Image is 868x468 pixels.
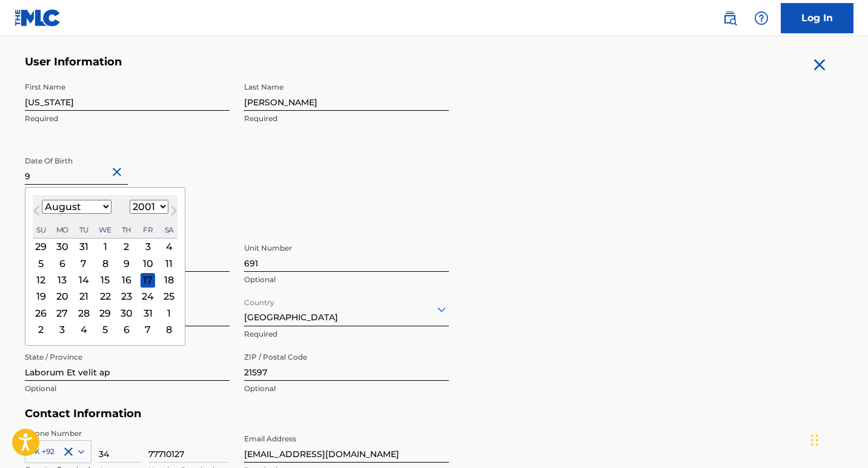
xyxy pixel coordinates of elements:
[162,272,176,287] div: Choose Saturday, August 18th, 2001
[98,256,112,271] div: Choose Wednesday, August 8th, 2001
[141,256,155,271] div: Choose Friday, August 10th, 2001
[25,113,230,124] p: Required
[141,289,155,303] div: Choose Friday, August 24th, 2001
[98,239,112,254] div: Choose Wednesday, August 1st, 2001
[723,11,737,25] img: search
[162,306,176,320] div: Choose Saturday, September 1st, 2001
[76,239,91,254] div: Choose Tuesday, July 31st, 2001
[718,6,742,30] a: Public Search
[754,11,769,25] img: help
[76,256,91,271] div: Choose Tuesday, August 7th, 2001
[141,239,155,254] div: Choose Friday, August 3rd, 2001
[76,289,91,303] div: Choose Tuesday, August 21st, 2001
[76,322,91,337] div: Choose Tuesday, September 4th, 2001
[141,222,155,237] div: Friday
[55,256,69,271] div: Choose Monday, August 6th, 2001
[25,224,844,238] h5: Personal Address
[119,256,133,271] div: Choose Thursday, August 9th, 2001
[141,272,155,287] div: Choose Friday, August 17th, 2001
[27,203,46,223] button: Previous Month
[98,322,112,337] div: Choose Wednesday, September 5th, 2001
[98,289,112,303] div: Choose Wednesday, August 22nd, 2001
[244,383,449,394] p: Optional
[244,294,449,324] div: [GEOGRAPHIC_DATA]
[76,272,91,287] div: Choose Tuesday, August 14th, 2001
[76,306,91,320] div: Choose Tuesday, August 28th, 2001
[25,55,449,69] h5: User Information
[98,306,112,320] div: Choose Wednesday, August 29th, 2001
[810,55,829,74] img: close
[244,274,449,285] p: Optional
[162,256,176,271] div: Choose Saturday, August 11th, 2001
[119,272,133,287] div: Choose Thursday, August 16th, 2001
[33,306,48,320] div: Choose Sunday, August 26th, 2001
[76,222,91,237] div: Tuesday
[781,3,853,33] a: Log In
[119,322,133,337] div: Choose Thursday, September 6th, 2001
[55,239,69,254] div: Choose Monday, July 30th, 2001
[119,289,133,303] div: Choose Thursday, August 23rd, 2001
[15,9,61,27] img: MLC Logo
[749,6,774,30] div: Help
[141,306,155,320] div: Choose Friday, August 31st, 2001
[55,289,69,303] div: Choose Monday, August 20th, 2001
[33,289,48,303] div: Choose Sunday, August 19th, 2001
[55,322,69,337] div: Choose Monday, September 3rd, 2001
[119,239,133,254] div: Choose Thursday, August 2nd, 2001
[55,222,69,237] div: Monday
[162,239,176,254] div: Choose Saturday, August 4th, 2001
[33,239,177,338] div: Month August, 2001
[33,272,48,287] div: Choose Sunday, August 12th, 2001
[119,306,133,320] div: Choose Thursday, August 30th, 2001
[33,222,48,237] div: Sunday
[244,290,274,308] label: Country
[33,322,48,337] div: Choose Sunday, September 2nd, 2001
[98,222,112,237] div: Wednesday
[110,154,128,191] button: Close
[162,222,176,237] div: Saturday
[162,322,176,337] div: Choose Saturday, September 8th, 2001
[55,306,69,320] div: Choose Monday, August 27th, 2001
[807,410,868,468] iframe: Chat Widget
[98,272,112,287] div: Choose Wednesday, August 15th, 2001
[162,289,176,303] div: Choose Saturday, August 25th, 2001
[33,239,48,254] div: Choose Sunday, July 29th, 2001
[164,203,184,223] button: Next Month
[244,113,449,124] p: Required
[244,329,449,340] p: Required
[25,407,449,421] h5: Contact Information
[141,322,155,337] div: Choose Friday, September 7th, 2001
[25,383,230,394] p: Optional
[25,187,185,346] div: Choose Date
[119,222,133,237] div: Thursday
[55,272,69,287] div: Choose Monday, August 13th, 2001
[33,256,48,271] div: Choose Sunday, August 5th, 2001
[811,422,818,458] div: Drag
